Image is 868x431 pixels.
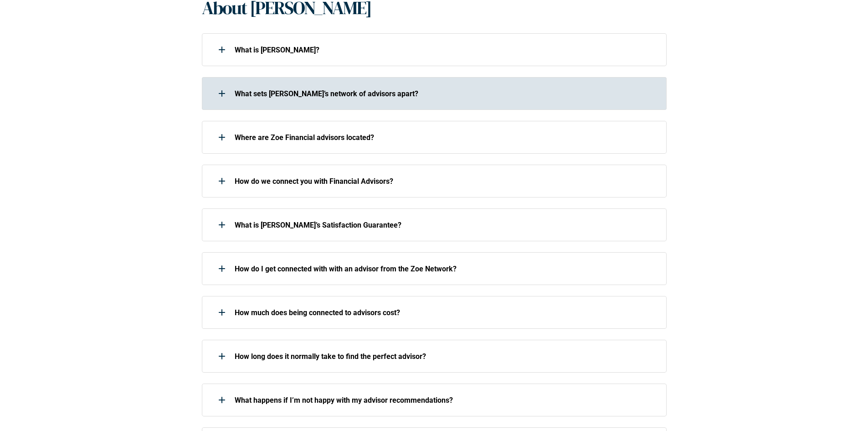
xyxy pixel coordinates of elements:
[235,221,655,229] p: What is [PERSON_NAME]’s Satisfaction Guarantee?
[235,308,655,317] p: How much does being connected to advisors cost?
[235,396,655,405] p: What happens if I’m not happy with my advisor recommendations?
[235,177,655,186] p: How do we connect you with Financial Advisors?
[235,352,655,361] p: How long does it normally take to find the perfect advisor?
[235,89,655,98] p: What sets [PERSON_NAME]’s network of advisors apart?
[235,265,655,273] p: How do I get connected with with an advisor from the Zoe Network?
[235,133,655,142] p: Where are Zoe Financial advisors located?
[235,46,655,54] p: What is [PERSON_NAME]?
